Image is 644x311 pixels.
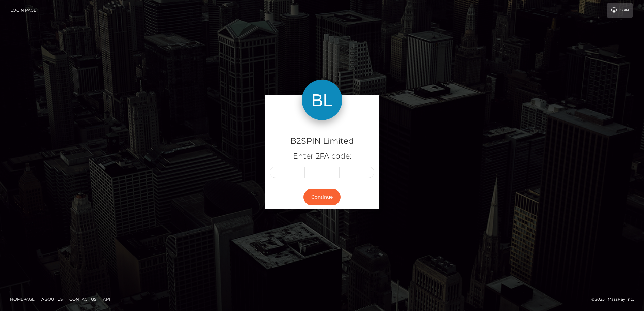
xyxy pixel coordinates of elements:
[591,296,639,303] div: © 2025 , MassPay Inc.
[39,294,65,304] a: About Us
[67,294,99,304] a: Contact Us
[7,294,37,304] a: Homepage
[270,135,374,147] h4: B2SPIN Limited
[270,151,374,162] h5: Enter 2FA code:
[303,189,341,205] button: Continue
[10,3,36,18] a: Login Page
[302,80,342,120] img: B2SPIN Limited
[100,294,113,304] a: API
[607,3,633,18] a: Login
